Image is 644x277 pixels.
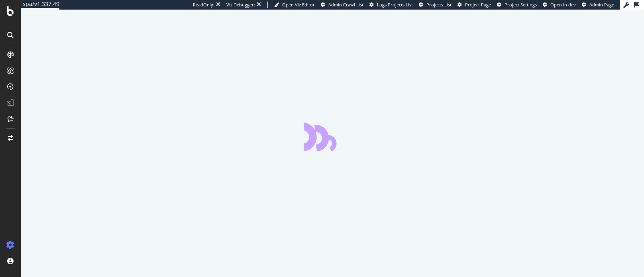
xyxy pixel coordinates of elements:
[193,2,214,8] div: ReadOnly:
[377,2,413,8] span: Logs Projects List
[457,2,491,8] a: Project Page
[226,2,255,8] div: Viz Debugger:
[582,2,614,8] a: Admin Page
[589,2,614,8] span: Admin Page
[505,2,537,8] span: Project Settings
[543,2,576,8] a: Open in dev
[497,2,537,8] a: Project Settings
[321,2,363,8] a: Admin Crawl List
[274,2,315,8] a: Open Viz Editor
[426,2,452,8] span: Projects List
[419,2,452,8] a: Projects List
[328,2,363,8] span: Admin Crawl List
[550,2,576,8] span: Open in dev
[282,2,315,8] span: Open Viz Editor
[465,2,491,8] span: Project Page
[304,123,361,151] div: animation
[369,2,413,8] a: Logs Projects List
